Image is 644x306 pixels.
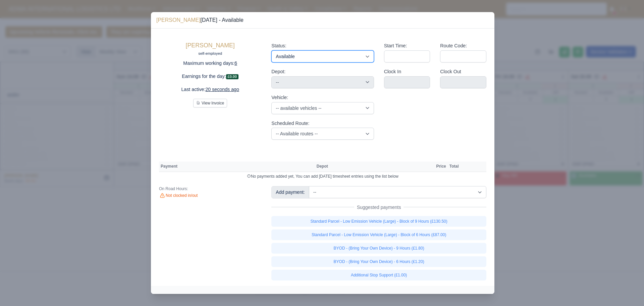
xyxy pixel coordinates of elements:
[354,204,404,211] span: Suggested payments
[271,256,486,267] a: BYOD - (Bring Your Own Device) - 6 Hours (£1.20)
[193,99,227,107] button: View Invoice
[271,120,309,127] label: Scheduled Route:
[156,16,244,24] div: [DATE] - Available
[159,73,261,80] p: Earnings for the day:
[156,17,201,23] a: [PERSON_NAME]
[271,229,486,240] a: Standard Parcel - Low Emission Vehicle (Large) - Block of 6 Hours (£87.00)
[434,162,447,172] th: Price
[159,59,261,67] p: Maximum working days:
[159,162,315,172] th: Payment
[186,42,235,49] a: [PERSON_NAME]
[159,172,486,181] td: No payments added yet, You can add [DATE] timesheet entries using the list below
[226,74,239,79] span: £0.00
[523,228,644,306] iframe: Chat Widget
[159,186,261,191] div: On Road Hours:
[271,94,288,101] label: Vehicle:
[271,270,486,280] a: Additional Stop Support (£1.00)
[271,216,486,227] a: Standard Parcel - Low Emission Vehicle (Large) - Block of 9 Hours (£130.50)
[384,42,407,50] label: Start Time:
[159,86,261,93] p: Last active:
[271,68,285,76] label: Depot:
[271,243,486,254] a: BYOD - (Bring Your Own Device) - 9 Hours (£1.80)
[205,87,239,92] u: 20 seconds ago
[271,42,286,50] label: Status:
[271,186,309,198] div: Add payment:
[440,68,461,76] label: Clock Out
[234,60,237,66] u: 6
[448,162,461,172] th: Total
[440,42,467,50] label: Route Code:
[159,193,261,199] div: Not clocked in/out
[384,68,401,76] label: Clock In
[198,51,222,55] small: self-employed
[315,162,429,172] th: Depot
